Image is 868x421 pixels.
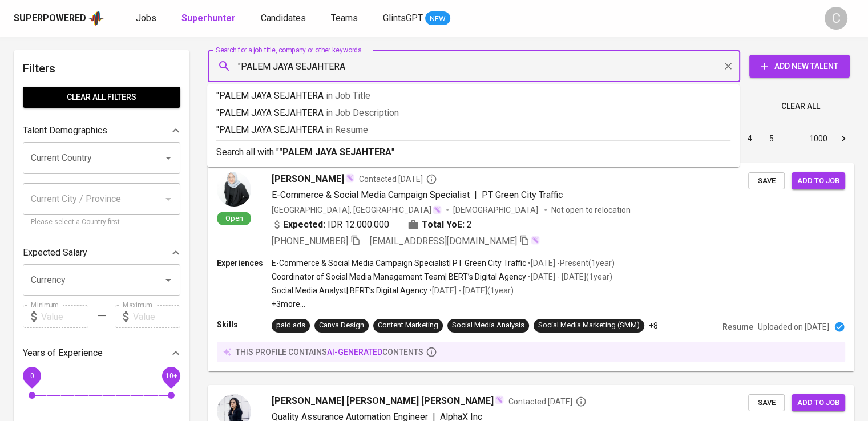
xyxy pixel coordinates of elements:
p: "PALEM JAYA SEJAHTERA [216,123,730,137]
p: +3 more ... [272,298,615,310]
a: Superhunter [181,11,238,26]
button: Add to job [792,394,845,412]
button: Go to page 1000 [806,129,831,148]
span: Contacted [DATE] [508,396,587,407]
button: Add to job [792,172,845,190]
p: Talent Demographics [23,124,107,137]
span: Clear All filters [32,90,171,104]
span: in Job Title [326,90,370,101]
p: Skills [217,319,272,330]
a: Open[PERSON_NAME]Contacted [DATE]E-Commerce & Social Media Campaign Specialist|PT Green City Traf... [208,163,854,371]
p: "PALEM JAYA SEJAHTERA [216,106,730,120]
img: magic_wand.svg [345,173,354,183]
p: "PALEM JAYA SEJAHTERA [216,89,730,103]
span: Save [754,396,779,410]
button: Go to page 4 [741,129,759,148]
p: Coordinator of Social Media Management Team | BERT’s Digital Agency [272,271,526,282]
button: Clear All filters [23,87,180,108]
p: Search all with " " [216,145,730,159]
button: Go to page 5 [762,129,781,148]
span: | [474,188,477,202]
p: Resume [722,321,753,333]
span: 0 [30,372,34,380]
span: 2 [467,218,472,232]
span: Contacted [DATE] [359,173,437,185]
span: Jobs [136,13,156,23]
b: "PALEM JAYA SEJAHTERA [279,147,391,157]
p: +8 [649,320,658,331]
input: Value [41,305,88,328]
img: magic_wand.svg [531,236,540,245]
input: Value [133,305,180,328]
span: in Job Description [326,107,399,118]
button: Save [748,394,785,412]
p: • [DATE] - [DATE] ( 1 year ) [427,285,514,296]
span: Clear All [781,99,820,114]
span: [PERSON_NAME] [PERSON_NAME] [PERSON_NAME] [272,394,494,408]
p: Not open to relocation [551,204,631,216]
a: GlintsGPT NEW [383,11,450,26]
span: [EMAIL_ADDRESS][DOMAIN_NAME] [370,236,517,246]
button: Open [160,150,176,166]
button: Go to next page [834,129,853,148]
a: Jobs [136,11,159,26]
p: Years of Experience [23,346,103,360]
span: Add New Talent [758,59,841,74]
button: Clear [720,58,736,74]
div: IDR 12.000.000 [272,218,389,232]
b: Superhunter [181,13,236,23]
div: [GEOGRAPHIC_DATA], [GEOGRAPHIC_DATA] [272,204,442,216]
p: E-Commerce & Social Media Campaign Specialist | PT Green City Traffic [272,257,526,269]
a: Teams [331,11,360,26]
span: [PHONE_NUMBER] [272,236,348,246]
div: Years of Experience [23,342,180,365]
div: Superpowered [14,12,86,25]
p: Please select a Country first [31,217,172,228]
div: Content Marketing [378,320,438,331]
img: 65fae6ee5d14f216bafb1f375fbfc81a.jpg [217,172,251,207]
span: PT Green City Traffic [482,189,563,200]
button: Clear All [777,96,825,117]
p: Experiences [217,257,272,269]
a: Superpoweredapp logo [14,10,104,27]
span: Teams [331,13,358,23]
span: GlintsGPT [383,13,423,23]
img: app logo [88,10,104,27]
div: … [784,133,802,144]
span: Add to job [797,396,839,410]
span: [PERSON_NAME] [272,172,344,186]
span: NEW [425,13,450,25]
span: 10+ [165,372,177,380]
svg: By Batam recruiter [426,173,437,185]
span: E-Commerce & Social Media Campaign Specialist [272,189,470,200]
img: magic_wand.svg [433,205,442,214]
b: Expected: [283,218,325,232]
span: [DEMOGRAPHIC_DATA] [453,204,540,216]
div: Social Media Marketing (SMM) [538,320,640,331]
nav: pagination navigation [652,129,854,148]
img: magic_wand.svg [495,395,504,404]
span: Candidates [261,13,306,23]
button: Add New Talent [749,55,850,78]
span: in Resume [326,124,368,135]
p: • [DATE] - [DATE] ( 1 year ) [526,271,612,282]
a: Candidates [261,11,308,26]
span: AI-generated [327,347,382,357]
b: Total YoE: [422,218,465,232]
div: Canva Design [319,320,364,331]
p: Expected Salary [23,246,87,260]
svg: By Batam recruiter [575,396,587,407]
button: Save [748,172,785,190]
div: Social Media Analysis [452,320,524,331]
div: Talent Demographics [23,119,180,142]
div: C [825,7,847,30]
p: • [DATE] - Present ( 1 year ) [526,257,615,269]
h6: Filters [23,59,180,78]
p: Social Media Analyst | BERT’s Digital Agency [272,285,427,296]
p: Uploaded on [DATE] [758,321,829,333]
button: Open [160,272,176,288]
span: Save [754,175,779,188]
div: paid ads [276,320,305,331]
span: Add to job [797,175,839,188]
p: this profile contains contents [236,346,423,358]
